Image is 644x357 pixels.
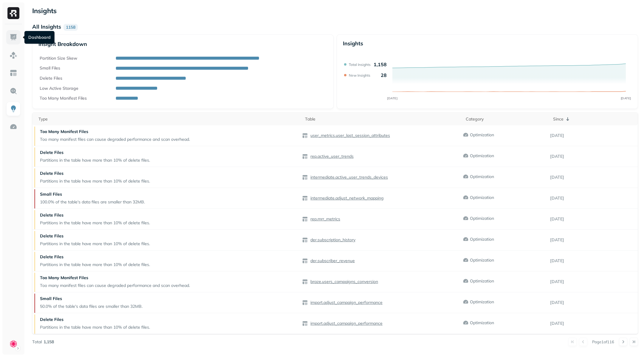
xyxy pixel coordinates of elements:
img: Optimization [10,123,17,131]
p: Partitions in the table have more than 10% of delete files. [40,324,150,330]
img: table [302,154,308,160]
p: [DATE] [550,174,638,180]
p: [DATE] [550,216,638,222]
div: Category [466,116,547,122]
img: Ryft [7,7,19,19]
a: rep.mrr_metrics [308,216,340,222]
img: table [302,195,308,201]
p: import.adjust_campaign_performance [309,321,383,326]
p: Optimization [470,195,494,200]
p: Small Files [40,296,143,302]
p: Insight Breakdown [38,41,327,47]
p: Total Insights [349,62,371,67]
text: Too Many Manifest Files [40,95,87,101]
p: 1,158 [44,339,54,345]
img: table [302,237,308,243]
p: [DATE] [550,133,638,138]
p: Delete Files [40,150,150,155]
p: [DATE] [550,279,638,285]
p: Insights [343,40,363,47]
p: intermediate.adjust_network_mapping [309,195,384,201]
p: Partitions in the table have more than 10% of delete files. [40,178,150,184]
p: 1,158 [374,61,387,67]
img: table [302,321,308,327]
p: 100.0% of the table's data files are smaller than 32MB. [40,199,145,205]
img: table [302,258,308,264]
p: 50.0% of the table's data files are smaller than 32MB. [40,304,143,309]
img: table [302,300,308,306]
p: Optimization [470,174,494,180]
p: [DATE] [550,300,638,305]
img: table [302,279,308,285]
p: Delete Files [40,171,150,176]
p: New Insights [349,73,370,78]
a: der.subscription_history [308,237,355,243]
p: user_metrics.user_last_session_attributes [309,133,390,138]
p: Optimization [470,257,494,263]
p: Delete Files [40,233,150,239]
img: Asset Explorer [10,69,17,77]
p: Optimization [470,153,494,159]
p: Page 1 of 116 [592,339,614,344]
p: Optimization [470,132,494,138]
p: intermediate.active_user_trends_devices [309,174,388,180]
p: Too many manifest files can cause degraded performance and scan overhead. [40,137,190,142]
tspan: [DATE] [621,96,631,100]
p: 1158 [64,24,78,31]
p: rep.mrr_metrics [309,216,340,222]
p: Insights [32,5,638,16]
a: user_metrics.user_last_session_attributes [308,133,390,138]
a: import.adjust_campaign_performance [308,321,383,326]
img: Assets [10,51,17,59]
div: Table [305,116,459,122]
img: table [302,216,308,222]
a: import.adjust_campaign_performance [308,300,383,305]
p: Optimization [470,299,494,305]
p: Optimization [470,278,494,284]
img: table [302,174,308,180]
text: Low Active Storage [40,86,78,91]
img: Dashboard [10,33,17,41]
p: Small Files [40,191,145,197]
a: intermediate.adjust_network_mapping [308,195,384,201]
p: Too Many Manifest Files [40,275,190,281]
p: Optimization [470,237,494,242]
p: Optimization [470,320,494,326]
div: Dashboard [24,31,55,44]
img: Insights [10,105,17,113]
div: Type [38,116,299,122]
p: rep.active_user_trends [309,154,354,159]
p: [DATE] [550,321,638,326]
img: Clue [9,340,18,348]
a: braze.users_campaigns_conversion [308,279,378,285]
p: Optimization [470,216,494,221]
p: Partitions in the table have more than 10% of delete files. [40,220,150,226]
a: rep.active_user_trends [308,154,354,159]
tspan: [DATE] [387,96,397,100]
p: Total [32,339,42,345]
p: 28 [381,72,387,78]
p: Partitions in the table have more than 10% of delete files. [40,157,150,163]
p: Too Many Manifest Files [40,129,190,135]
p: Delete Files [40,212,150,218]
p: [DATE] [550,154,638,159]
div: Since [553,115,635,123]
p: Partitions in the table have more than 10% of delete files. [40,262,150,268]
text: Delete Files [40,75,62,81]
p: Delete Files [40,317,150,322]
p: braze.users_campaigns_conversion [309,279,378,285]
p: Partitions in the table have more than 10% of delete files. [40,241,150,247]
img: Query Explorer [10,87,17,95]
p: [DATE] [550,258,638,264]
img: table [302,133,308,139]
p: [DATE] [550,237,638,243]
p: der.subscription_history [309,237,355,243]
p: All Insights [32,23,61,30]
p: import.adjust_campaign_performance [309,300,383,305]
text: Partition Size Skew [40,55,77,61]
p: [DATE] [550,195,638,201]
p: Delete Files [40,254,150,260]
text: Small Files [40,65,60,70]
a: intermediate.active_user_trends_devices [308,174,388,180]
a: der.subscriber_revenue [308,258,355,264]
